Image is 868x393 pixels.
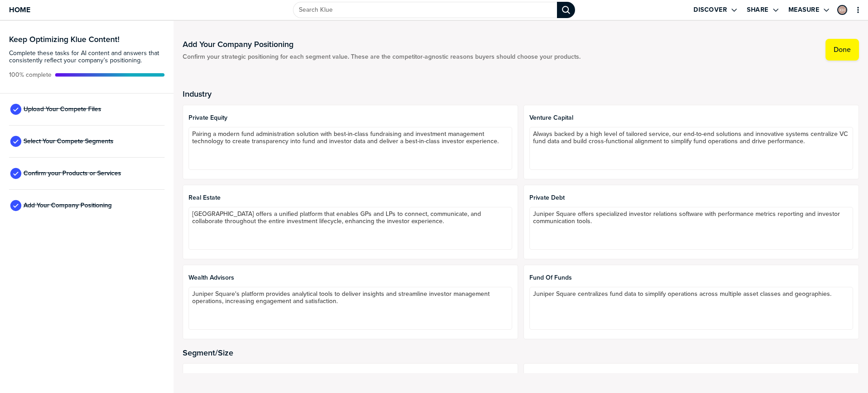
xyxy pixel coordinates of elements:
[183,39,580,50] h1: Add Your Company Positioning
[529,287,853,330] textarea: Juniper Square centralizes fund data to simplify operations across multiple asset classes and geo...
[183,348,859,357] h2: Segment/Size
[747,6,769,14] label: Share
[529,373,853,380] span: Titan GPs
[837,5,847,15] div: Kevan Harris
[24,138,113,145] span: Select Your Compete Segments
[557,2,575,18] div: Search Klue
[836,4,848,16] a: Edit Profile
[293,2,557,18] input: Search Klue
[189,287,512,330] textarea: Juniper Square's platform provides analytical tools to deliver insights and streamline investor m...
[529,207,853,250] textarea: Juniper Square offers specialized investor relations software with performance metrics reporting ...
[529,127,853,170] textarea: Always backed by a high level of tailored service, our end-to-end solutions and innovative system...
[24,170,121,177] span: Confirm your Products or Services
[9,50,165,64] span: Complete these tasks for AI content and answers that consistently reflect your company’s position...
[189,274,512,281] span: Wealth Advisors
[529,114,853,122] span: Venture Capital
[189,114,512,122] span: Private Equity
[529,194,853,201] span: Private Debt
[693,6,727,14] label: Discover
[24,106,101,113] span: Upload Your Compete Files
[834,45,851,54] label: Done
[183,53,580,61] span: Confirm your strategic positioning for each segment value. These are the competitor-agnostic reas...
[189,194,512,201] span: Real Estate
[189,207,512,250] textarea: [GEOGRAPHIC_DATA] offers a unified platform that enables GPs and LPs to connect, communicate, and...
[189,127,512,170] textarea: Pairing a modern fund administration solution with best-in-class fundraising and investment manag...
[9,35,165,43] h3: Keep Optimizing Klue Content!
[9,6,30,14] span: Home
[9,71,52,79] span: Active
[826,39,859,61] button: Done
[183,89,859,98] h2: Industry
[788,6,820,14] label: Measure
[529,274,853,281] span: Fund of Funds
[838,6,846,14] img: 6823b1dda9b1d5ac759864e5057e3ea8-sml.png
[24,202,112,209] span: Add Your Company Positioning
[189,373,512,380] span: General Partners (GPs)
